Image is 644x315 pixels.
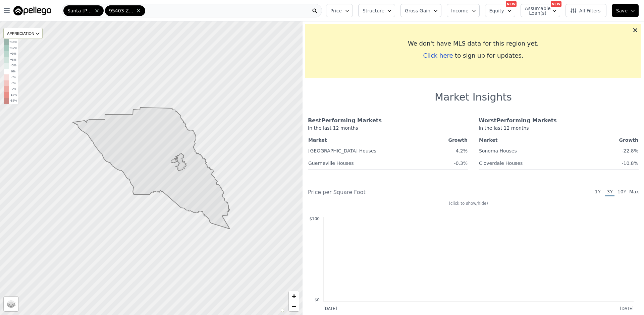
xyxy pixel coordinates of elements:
div: NEW [551,1,561,7]
span: 95403 Zip Code [109,7,135,14]
button: Save [612,4,639,17]
a: Layers [4,297,18,311]
div: Best Performing Markets [308,117,468,125]
td: +12% [9,45,18,51]
td: 0% [9,69,18,75]
span: Structure [363,7,384,14]
td: -15% [9,98,18,104]
div: (click to show/hide) [303,201,634,206]
span: -0.3% [454,161,468,166]
div: Price per Square Foot [308,188,473,196]
span: Price [330,7,342,14]
td: +6% [9,57,18,63]
div: NEW [506,1,517,7]
button: Assumable Loan(s) [521,4,560,17]
img: Pellego [13,6,51,15]
th: Market [479,135,589,145]
span: 1Y [593,188,602,196]
td: +3% [9,63,18,69]
a: Zoom out [289,301,299,311]
div: In the last 12 months [479,125,639,135]
span: 3Y [605,188,614,196]
span: Gross Gain [405,7,430,14]
th: Growth [589,135,639,145]
span: Assumable Loan(s) [525,6,546,15]
span: 4.2% [455,148,468,153]
span: Save [616,7,628,14]
div: APPRECIATION [3,28,43,39]
button: Price [326,4,353,17]
div: to sign up for updates. [311,51,636,60]
span: All Filters [570,7,601,14]
span: -10.8% [622,161,638,166]
a: Zoom in [289,291,299,301]
td: -9% [9,86,18,92]
span: Equity [489,7,504,14]
span: − [292,302,296,310]
td: -6% [9,80,18,86]
button: Structure [358,4,395,17]
text: $100 [309,216,320,221]
th: Growth [432,135,468,145]
a: Cloverdale Houses [479,158,523,167]
a: [GEOGRAPHIC_DATA] Houses [308,145,376,154]
td: -3% [9,74,18,80]
span: 10Y [617,188,627,196]
text: $0 [315,298,320,302]
text: [DATE] [620,306,634,311]
text: [DATE] [323,306,337,311]
span: + [292,292,296,300]
div: We don't have MLS data for this region yet. [311,39,636,48]
button: Gross Gain [400,4,441,17]
button: All Filters [566,4,606,17]
h1: Market Insights [435,91,512,103]
button: Equity [485,4,515,17]
div: Worst Performing Markets [479,117,639,125]
th: Market [308,135,432,145]
span: Max [629,188,639,196]
div: In the last 12 months [308,125,468,135]
span: Click here [423,52,453,59]
span: -22.8% [622,148,638,153]
td: -12% [9,92,18,98]
span: Income [451,7,469,14]
a: Guerneville Houses [308,158,354,167]
button: Income [447,4,480,17]
td: +15% [9,39,18,45]
td: +9% [9,51,18,57]
a: Sonoma Houses [479,145,517,154]
span: Santa [PERSON_NAME]-[GEOGRAPHIC_DATA] [67,7,93,14]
